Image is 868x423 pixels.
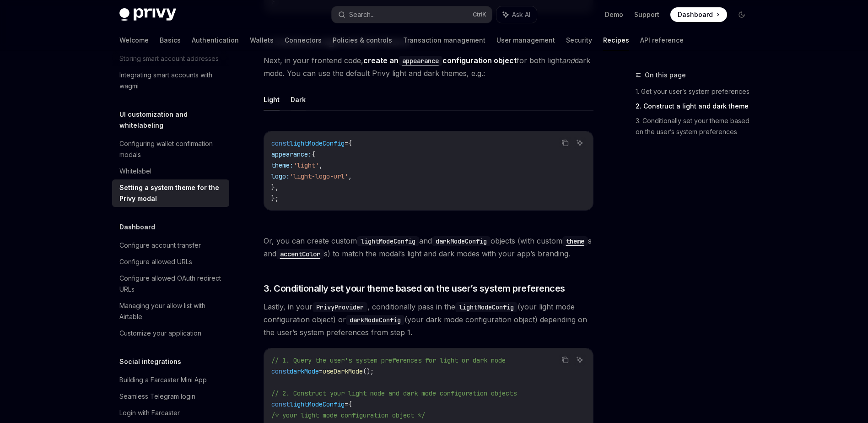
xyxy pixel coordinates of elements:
[291,89,306,110] button: Dark
[290,139,345,147] span: lightModeConfig
[634,10,659,19] a: Support
[276,249,324,258] a: accentColor
[119,109,229,131] h5: UI customization and whitelabeling
[112,405,229,421] a: Login with Farcaster
[271,150,312,158] span: appearance:
[119,300,224,322] div: Managing your allow list with Airtable
[119,273,224,295] div: Configure allowed OAuth redirect URLs
[112,163,229,179] a: Whitelabel
[512,10,530,19] span: Ask AI
[160,29,181,51] a: Basics
[473,11,486,18] span: Ctrl K
[319,367,323,375] span: =
[250,29,274,51] a: Wallets
[271,356,506,364] span: // 1. Query the user's system preferences for light or dark mode
[271,194,279,202] span: };
[574,137,586,149] button: Ask AI
[290,172,348,180] span: 'light-logo-url'
[271,161,293,169] span: theme:
[496,6,537,23] button: Ask AI
[605,10,623,19] a: Demo
[346,315,404,325] code: darkModeConfig
[276,249,324,259] code: accentColor
[271,183,279,191] span: },
[112,325,229,342] a: Customize your application
[112,67,229,94] a: Integrating smart accounts with wagmi
[119,138,224,160] div: Configuring wallet confirmation modals
[271,172,290,180] span: logo:
[112,372,229,388] a: Building a Farcaster Mini App
[264,300,593,339] span: Lastly, in your , conditionally pass in the (your light mode configuration object) or (your dark ...
[112,237,229,254] a: Configure account transfer
[293,161,319,169] span: 'light'
[363,56,517,65] a: create anappearanceconfiguration object
[562,236,588,246] code: theme
[496,29,555,51] a: User management
[559,354,571,366] button: Copy the contents from the code block
[640,29,684,51] a: API reference
[264,234,593,260] span: Or, you can create custom and objects (with custom s and s) to match the modal’s light and dark m...
[264,54,593,80] span: Next, in your frontend code, for both light dark mode. You can use the default Privy light and da...
[403,29,485,51] a: Transaction management
[119,29,149,51] a: Welcome
[349,9,375,20] div: Search...
[271,400,290,408] span: const
[734,7,749,22] button: Toggle dark mode
[566,29,592,51] a: Security
[119,8,176,21] img: dark logo
[636,99,756,114] a: 2. Construct a light and dark theme
[348,139,352,147] span: {
[119,407,180,418] div: Login with Farcaster
[323,367,363,375] span: useDarkMode
[264,282,565,295] span: 3. Conditionally set your theme based on the user’s system preferences
[312,150,315,158] span: {
[119,166,151,177] div: Whitelabel
[363,367,374,375] span: ();
[264,89,280,110] button: Light
[192,29,239,51] a: Authentication
[119,182,224,204] div: Setting a system theme for the Privy modal
[119,328,201,339] div: Customize your application
[636,84,756,99] a: 1. Get your user’s system preferences
[290,400,345,408] span: lightModeConfig
[112,270,229,298] a: Configure allowed OAuth redirect URLs
[313,302,367,312] code: PrivyProvider
[645,70,686,81] span: On this page
[603,29,629,51] a: Recipes
[562,236,588,245] a: theme
[678,10,713,19] span: Dashboard
[574,354,586,366] button: Ask AI
[357,236,419,246] code: lightModeConfig
[399,56,442,66] code: appearance
[271,367,290,375] span: const
[559,137,571,149] button: Copy the contents from the code block
[112,254,229,270] a: Configure allowed URLs
[432,236,491,246] code: darkModeConfig
[119,222,155,233] h5: Dashboard
[119,240,201,251] div: Configure account transfer
[119,391,195,402] div: Seamless Telegram login
[345,400,348,408] span: =
[562,56,575,65] em: and
[271,389,517,397] span: // 2. Construct your light mode and dark mode configuration objects
[112,298,229,325] a: Managing your allow list with Airtable
[455,302,518,312] code: lightModeConfig
[290,367,319,375] span: darkMode
[670,7,727,22] a: Dashboard
[271,411,425,419] span: /* your light mode configuration object */
[348,172,352,180] span: ,
[348,400,352,408] span: {
[112,179,229,207] a: Setting a system theme for the Privy modal
[119,356,181,367] h5: Social integrations
[271,139,290,147] span: const
[333,29,392,51] a: Policies & controls
[119,374,207,385] div: Building a Farcaster Mini App
[636,114,756,139] a: 3. Conditionally set your theme based on the user’s system preferences
[119,256,192,267] div: Configure allowed URLs
[112,388,229,405] a: Seamless Telegram login
[119,70,224,92] div: Integrating smart accounts with wagmi
[345,139,348,147] span: =
[285,29,322,51] a: Connectors
[319,161,323,169] span: ,
[112,136,229,163] a: Configuring wallet confirmation modals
